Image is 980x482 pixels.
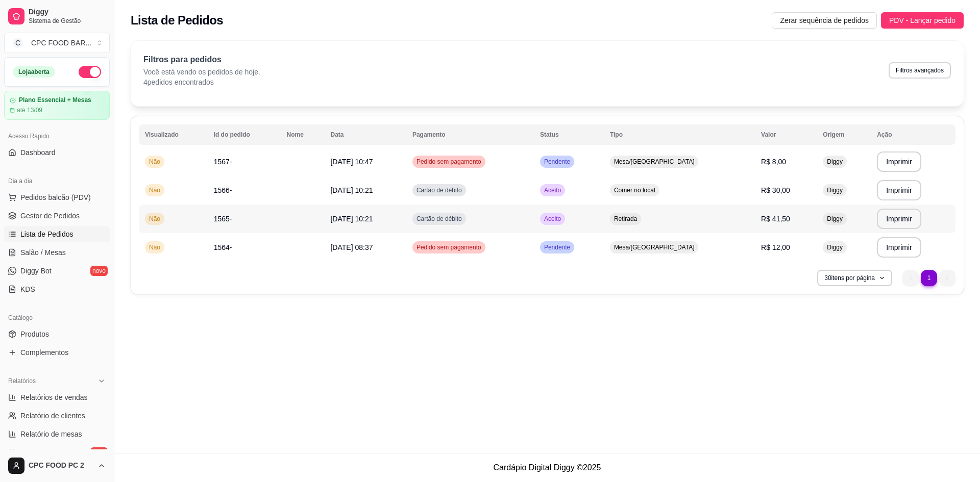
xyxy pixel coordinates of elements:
[20,229,73,239] span: Lista de Pedidos
[755,124,817,145] th: Valor
[20,247,66,258] span: Salão / Mesas
[13,38,23,48] span: C
[877,151,921,172] button: Imprimir
[4,128,110,144] div: Acesso Rápido
[214,243,232,251] span: 1564-
[147,186,162,194] span: Não
[20,429,82,439] span: Relatório de mesas
[881,12,964,29] button: PDV - Lançar pedido
[4,444,110,461] a: Relatório de fidelidadenovo
[13,66,55,78] div: Loja aberta
[542,186,563,194] span: Aceito
[4,208,110,224] a: Gestor de Pedidos
[4,189,110,206] button: Pedidos balcão (PDV)
[825,186,845,194] span: Diggy
[4,426,110,442] a: Relatório de mesas
[897,265,961,291] nav: pagination navigation
[20,147,56,158] span: Dashboard
[4,244,110,261] a: Salão / Mesas
[4,263,110,279] a: Diggy Botnovo
[4,4,110,29] a: DiggySistema de Gestão
[889,62,951,79] button: Filtros avançados
[817,270,892,286] button: 30itens por página
[8,377,36,385] span: Relatórios
[208,124,281,145] th: Id do pedido
[114,453,980,482] footer: Cardápio Digital Diggy © 2025
[29,17,106,25] span: Sistema de Gestão
[20,266,52,276] span: Diggy Bot
[542,243,572,251] span: Pendente
[324,124,406,145] th: Data
[29,8,106,17] span: Diggy
[143,67,260,77] p: Você está vendo os pedidos de hoje.
[889,15,955,26] span: PDV - Lançar pedido
[17,106,42,114] article: até 13/09
[612,215,639,223] span: Retirada
[877,180,921,200] button: Imprimir
[20,211,80,221] span: Gestor de Pedidos
[29,461,93,470] span: CPC FOOD PC 2
[817,124,871,145] th: Origem
[139,124,208,145] th: Visualizado
[612,186,657,194] span: Comer no local
[4,144,110,161] a: Dashboard
[20,447,91,458] span: Relatório de fidelidade
[19,96,91,104] article: Plano Essencial + Mesas
[612,158,697,166] span: Mesa/[GEOGRAPHIC_DATA]
[877,209,921,229] button: Imprimir
[761,243,790,251] span: R$ 12,00
[4,33,110,53] button: Select a team
[871,124,955,145] th: Ação
[414,215,464,223] span: Cartão de débito
[604,124,755,145] th: Tipo
[414,186,464,194] span: Cartão de débito
[4,326,110,342] a: Produtos
[406,124,534,145] th: Pagamento
[4,408,110,424] a: Relatório de clientes
[4,389,110,405] a: Relatórios de vendas
[761,186,790,194] span: R$ 30,00
[772,12,877,29] button: Zerar sequência de pedidos
[20,392,88,402] span: Relatórios de vendas
[414,158,483,166] span: Pedido sem pagamento
[330,243,373,251] span: [DATE] 08:37
[4,173,110,189] div: Dia a dia
[20,411,85,421] span: Relatório de clientes
[131,12,223,29] h2: Lista de Pedidos
[761,158,786,166] span: R$ 8,00
[214,158,232,166] span: 1567-
[147,243,162,251] span: Não
[4,453,110,478] button: CPC FOOD PC 2
[4,226,110,242] a: Lista de Pedidos
[214,215,232,223] span: 1565-
[20,192,91,202] span: Pedidos balcão (PDV)
[825,158,845,166] span: Diggy
[877,237,921,258] button: Imprimir
[214,186,232,194] span: 1566-
[330,215,373,223] span: [DATE] 10:21
[147,158,162,166] span: Não
[542,215,563,223] span: Aceito
[31,38,91,48] div: CPC FOOD BAR ...
[921,270,937,286] li: pagination item 1 active
[20,284,35,294] span: KDS
[542,158,572,166] span: Pendente
[143,77,260,87] p: 4 pedidos encontrados
[20,329,49,339] span: Produtos
[612,243,697,251] span: Mesa/[GEOGRAPHIC_DATA]
[4,281,110,297] a: KDS
[780,15,869,26] span: Zerar sequência de pedidos
[79,66,101,78] button: Alterar Status
[761,215,790,223] span: R$ 41,50
[825,243,845,251] span: Diggy
[4,344,110,361] a: Complementos
[147,215,162,223] span: Não
[330,158,373,166] span: [DATE] 10:47
[534,124,604,145] th: Status
[4,91,110,120] a: Plano Essencial + Mesasaté 13/09
[330,186,373,194] span: [DATE] 10:21
[414,243,483,251] span: Pedido sem pagamento
[4,310,110,326] div: Catálogo
[281,124,325,145] th: Nome
[825,215,845,223] span: Diggy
